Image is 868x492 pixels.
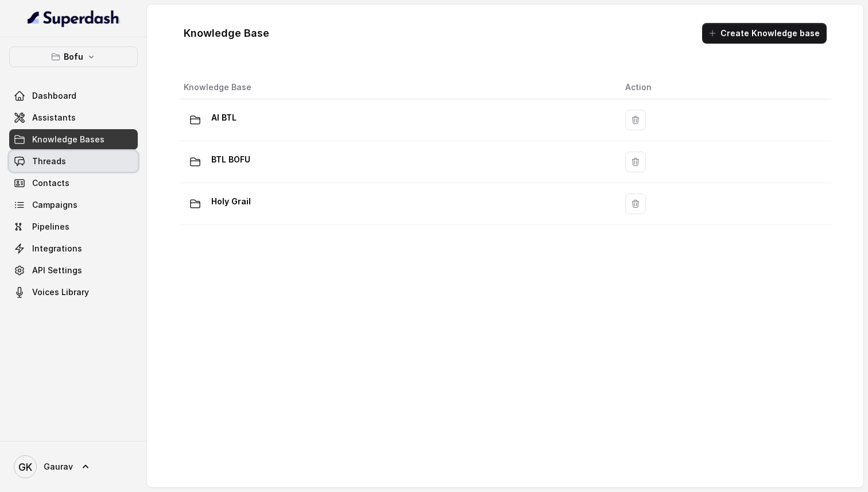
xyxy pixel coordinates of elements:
[32,177,69,189] span: Contacts
[9,282,138,303] a: Voices Library
[702,23,827,44] button: Create Knowledge base
[179,76,616,99] th: Knowledge Base
[211,109,237,127] p: AI BTL
[9,151,138,172] a: Threads
[32,134,104,145] span: Knowledge Bases
[44,461,73,472] span: Gaurav
[9,238,138,259] a: Integrations
[211,192,251,211] p: Holy Grail
[32,90,76,102] span: Dashboard
[32,286,89,298] span: Voices Library
[32,221,69,233] span: Pipelines
[616,76,831,99] th: Action
[32,199,77,211] span: Campaigns
[9,451,138,483] a: Gaurav
[32,243,82,254] span: Integrations
[32,112,76,123] span: Assistants
[184,24,269,42] h1: Knowledge Base
[9,86,138,106] a: Dashboard
[9,129,138,150] a: Knowledge Bases
[9,173,138,193] a: Contacts
[64,50,83,64] p: Bofu
[9,107,138,128] a: Assistants
[32,265,82,276] span: API Settings
[9,216,138,237] a: Pipelines
[32,156,66,167] span: Threads
[18,461,32,473] text: GK
[9,195,138,215] a: Campaigns
[9,47,138,67] button: Bofu
[211,150,250,169] p: BTL BOFU
[28,9,120,28] img: light.svg
[9,260,138,281] a: API Settings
